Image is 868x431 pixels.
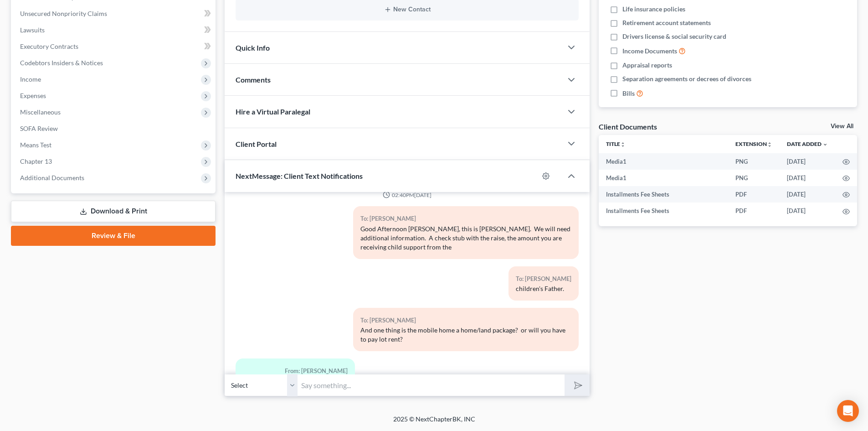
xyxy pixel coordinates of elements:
a: Review & File [11,226,216,246]
a: SOFA Review [13,120,216,137]
td: [DATE] [780,170,835,186]
div: To: [PERSON_NAME] [516,274,571,284]
td: Media1 [599,153,728,170]
span: NextMessage: Client Text Notifications [236,171,363,180]
span: Separation agreements or decrees of divorces [622,74,751,83]
div: From: [PERSON_NAME] [243,366,348,376]
span: Quick Info [236,43,270,52]
a: Extensionunfold_more [735,140,772,147]
span: Income Documents [622,47,677,56]
span: Income [20,75,41,83]
span: Comments [236,75,271,84]
div: Good Afternoon [PERSON_NAME], this is [PERSON_NAME]. We will need additional information. A check... [360,224,571,252]
a: Titleunfold_more [606,140,626,147]
a: Download & Print [11,201,216,222]
span: Client Portal [236,140,277,148]
span: Hire a Virtual Paralegal [236,107,310,116]
a: Unsecured Nonpriority Claims [13,5,216,22]
span: Additional Documents [20,174,84,182]
span: Retirement account statements [622,18,711,27]
i: expand_more [822,142,828,147]
div: Client Documents [599,122,657,131]
a: View All [831,123,853,130]
td: PDF [728,203,780,219]
div: To: [PERSON_NAME] [360,315,571,326]
td: Installments Fee Sheets [599,186,728,203]
div: children's Father. [516,284,571,293]
td: PNG [728,153,780,170]
span: Drivers license & social security card [622,32,726,41]
span: Unsecured Nonpriority Claims [20,10,107,17]
a: Date Added expand_more [787,140,828,147]
button: New Contact [243,6,571,13]
span: Appraisal reports [622,61,672,70]
span: Codebtors Insiders & Notices [20,59,103,67]
a: Lawsuits [13,22,216,38]
i: unfold_more [620,142,626,147]
div: And one thing is the mobile home a home/land package? or will you have to pay lot rent? [360,326,571,344]
td: [DATE] [780,186,835,203]
span: SOFA Review [20,125,58,132]
span: Means Test [20,141,51,149]
span: Life insurance policies [622,5,685,14]
span: Executory Contracts [20,42,78,50]
div: Open Intercom Messenger [837,400,859,422]
td: Installments Fee Sheets [599,203,728,219]
div: 02:40PM[DATE] [236,191,579,199]
a: Executory Contracts [13,38,216,55]
span: Lawsuits [20,26,45,34]
td: [DATE] [780,203,835,219]
div: 2025 © NextChapterBK, INC [175,415,694,431]
td: [DATE] [780,153,835,170]
i: unfold_more [767,142,772,147]
td: PNG [728,170,780,186]
span: Bills [622,89,635,98]
input: Say something... [298,374,565,396]
td: Media1 [599,170,728,186]
td: PDF [728,186,780,203]
span: Miscellaneous [20,108,61,116]
span: Expenses [20,92,46,99]
div: To: [PERSON_NAME] [360,213,571,224]
span: Chapter 13 [20,157,52,165]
